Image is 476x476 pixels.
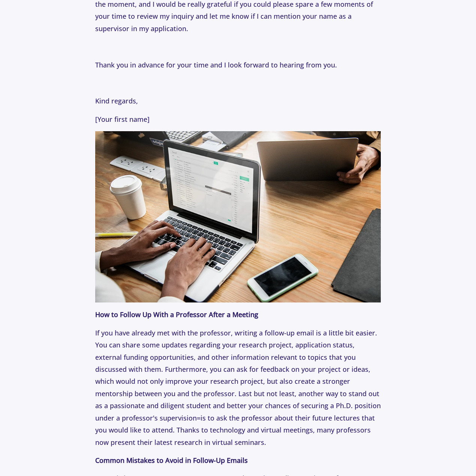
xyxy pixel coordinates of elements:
p: Thank you in advance for your time and I look forward to hearing from you. [95,59,381,71]
p: Kind regards, [95,95,381,107]
strong: How to Follow Up With a Professor After a Meeting [95,310,258,319]
strong: Common Mistakes to Avoid in Follow-Up Emails [95,456,248,465]
p: [Your first name] [95,113,381,125]
img: 50306047-9216-487c-955a-a037a645d84d.webp [95,131,381,302]
p: If you have already met with the professor, writing a follow-up email is a little bit easier. You... [95,327,381,448]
